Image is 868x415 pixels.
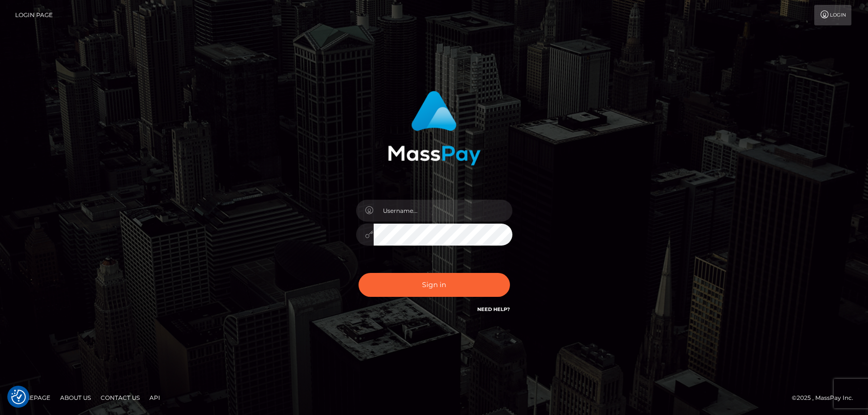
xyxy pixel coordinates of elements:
img: MassPay Login [388,91,481,166]
button: Consent Preferences [11,390,26,404]
a: Need Help? [477,306,510,312]
a: About Us [56,390,95,405]
input: Username... [374,200,512,222]
a: Login Page [15,5,53,25]
a: Homepage [11,390,54,405]
a: Contact Us [97,390,144,405]
button: Sign in [359,273,510,297]
img: Revisit consent button [11,390,26,404]
div: © 2025 , MassPay Inc. [792,393,861,403]
a: API [146,390,164,405]
a: Login [814,5,851,25]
